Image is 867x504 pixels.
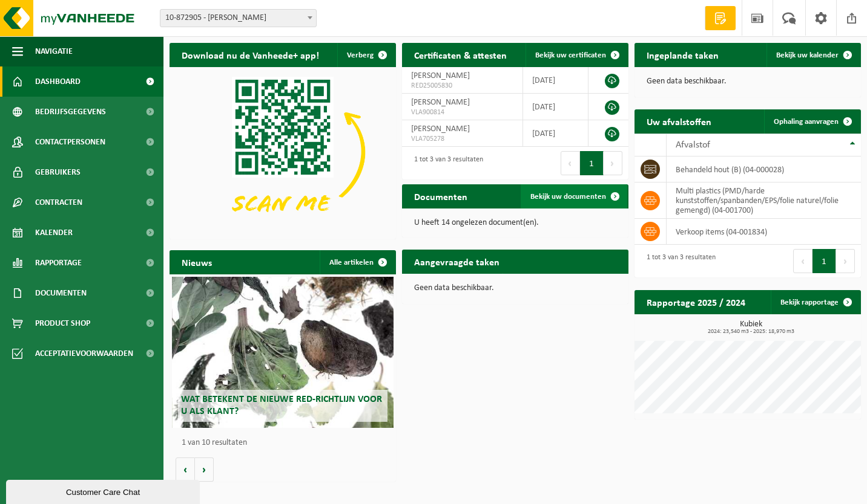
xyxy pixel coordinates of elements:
span: Rapportage [35,248,82,278]
button: Next [836,249,855,273]
h2: Certificaten & attesten [402,43,519,66]
span: [PERSON_NAME] [411,71,470,80]
span: Afvalstof [676,140,710,150]
div: 1 tot 3 van 3 resultaten [408,150,483,176]
button: Verberg [337,43,395,67]
a: Ophaling aanvragen [764,109,860,134]
a: Bekijk uw kalender [766,43,860,67]
span: Ophaling aanvragen [774,118,839,126]
button: 1 [813,249,836,273]
button: 1 [580,151,604,175]
span: [PERSON_NAME] [411,124,470,134]
span: Verberg [347,51,374,59]
span: Bekijk uw documenten [530,193,606,201]
span: 10-872905 - GHYSEL SVEN - ICHTEGEM [160,10,316,27]
h2: Nieuws [170,250,224,274]
td: [DATE] [523,120,588,147]
p: Geen data beschikbaar. [414,284,616,292]
span: Navigatie [35,36,73,66]
a: Bekijk uw certificaten [526,43,627,67]
p: 1 van 10 resultaten [182,439,390,447]
span: Documenten [35,278,87,308]
h2: Download nu de Vanheede+ app! [170,43,331,66]
h3: Kubiek [641,320,861,335]
a: Wat betekent de nieuwe RED-richtlijn voor u als klant? [172,277,394,428]
span: Contracten [35,187,82,218]
span: [PERSON_NAME] [411,98,470,107]
button: Previous [561,151,580,175]
span: RED25005830 [411,81,513,91]
td: verkoop items (04-001834) [667,219,861,245]
button: Volgende [195,457,214,482]
h2: Uw afvalstoffen [635,109,724,133]
span: Acceptatievoorwaarden [35,338,133,369]
a: Bekijk rapportage [771,290,860,314]
img: Download de VHEPlus App [170,67,396,237]
span: Bekijk uw certificaten [535,51,606,59]
td: multi plastics (PMD/harde kunststoffen/spanbanden/EPS/folie naturel/folie gemengd) (04-001700) [667,183,861,219]
span: VLA900814 [411,108,513,117]
span: Product Shop [35,308,90,338]
span: Dashboard [35,66,81,97]
h2: Ingeplande taken [635,43,731,66]
span: VLA705278 [411,134,513,144]
button: Next [604,151,622,175]
button: Previous [793,249,813,273]
span: Bekijk uw kalender [776,51,839,59]
td: behandeld hout (B) (04-000028) [667,157,861,183]
button: Vorige [176,457,195,482]
div: 1 tot 3 van 3 resultaten [641,248,716,274]
span: Contactpersonen [35,127,105,157]
span: Wat betekent de nieuwe RED-richtlijn voor u als klant? [181,395,382,416]
h2: Aangevraagde taken [402,250,512,273]
p: U heeft 14 ongelezen document(en). [414,219,616,227]
span: Kalender [35,218,73,248]
iframe: chat widget [6,477,202,504]
span: Bedrijfsgegevens [35,97,106,127]
span: 2024: 23,540 m3 - 2025: 18,970 m3 [641,329,861,335]
span: Gebruikers [35,157,81,187]
a: Bekijk uw documenten [521,184,627,208]
h2: Rapportage 2025 / 2024 [635,290,757,314]
td: [DATE] [523,94,588,120]
td: [DATE] [523,67,588,94]
span: 10-872905 - GHYSEL SVEN - ICHTEGEM [160,9,317,27]
h2: Documenten [402,184,480,208]
p: Geen data beschikbaar. [647,77,849,86]
a: Alle artikelen [320,250,395,274]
